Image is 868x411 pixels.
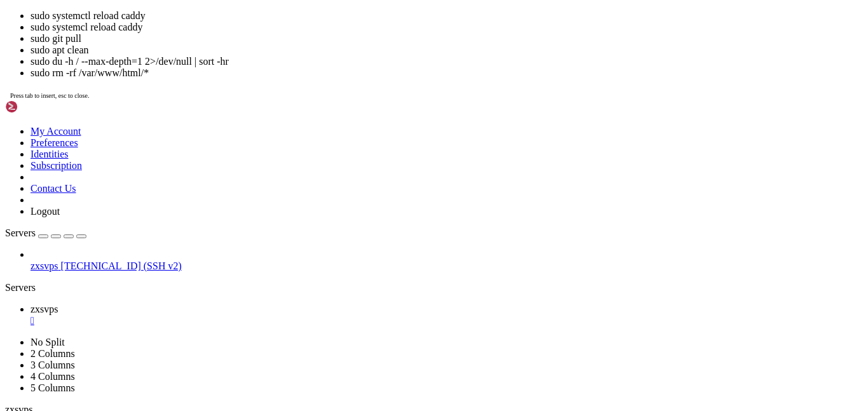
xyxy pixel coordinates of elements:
x-row: Fast-forward [5,188,702,199]
span: zxsvps [31,304,58,314]
li: sudo git pull [31,33,863,44]
a: Logout [31,206,60,217]
x-row: Updating 594e824..71c941b [5,177,702,188]
div: (33, 27) [182,314,187,325]
x-row: Unpacking objects: 100% (3/3), 963 bytes | 963.00 KiB/s, done. [5,142,702,154]
a: My Account [31,126,81,137]
a:  [31,315,863,327]
a: 3 Columns [31,360,75,370]
x-row: chmod -R 755 /var/www/html [5,302,702,314]
li: sudo rm -rf /var/www/html/* [31,67,863,79]
x-row: root@zxs-vps:/var/www/html# sudo [5,314,702,325]
x-row: usage: sudo -l [-ABkNnS] [-g group] [-h host] [-p prompt] [-U user] [-u user] [command [arg ...]] [5,17,702,28]
a: 4 Columns [31,371,75,382]
li: sudo du -h / --max-depth=1 2>/dev/null | sort -hr [31,56,863,67]
span: + [76,200,81,210]
x-row: remote: Total 3 (delta 2), reused 0 (delta 0), pack-reused 0 (from 0) [5,131,702,142]
span: zxsvps [31,260,58,271]
x-row: From [URL][DOMAIN_NAME] [5,154,702,165]
x-row: root@zxs-vps:/var/www/html# sudo git pull [5,74,702,85]
a: No Split [31,337,65,347]
x-row: usage: sudo -e [-ABkNnS] [-r role] [-t type] [-C num] [-D directory] [-g group] [-h host] [-p pro... [5,51,702,62]
li: sudo systemcl reload caddy [31,22,863,33]
x-row: 1 file changed, 1 insertion(+) [5,211,702,222]
a: zxsvps [31,304,863,327]
li: zxsvps [TECHNICAL_ID] (SSH v2) [31,249,863,272]
x-row: remote: Counting objects: 100% (5/5), done. [5,108,702,119]
x-row: usage: sudo [-ABbEHkNnPS] [-r role] [-t type] [-C num] [-D directory] [-g group] [-h host] [-p pr... [5,28,702,39]
a: Subscription [31,160,82,171]
x-row: root@zxs-vps:/var/www/html# sudo systemcl reload caddy [5,222,702,234]
a: Servers [5,227,86,238]
li: sudo apt clean [31,44,863,56]
a: 2 Columns [31,348,75,359]
x-row: root@zxs-vps:/var/www/html# ^C [5,280,702,291]
x-row: root@zxs-vps:/var/www/html# chown -R caddy:caddy /var/www/html [5,291,702,302]
x-row: usage: sudo -v [-ABkNnS] [-g group] [-h host] [-p prompt] [-u user] [5,5,702,17]
x-row: sudo: systemcl: command not found [5,234,702,245]
span: See "systemctl status caddy.service" and "journalctl -xeu caddy.service" for details. [5,269,437,279]
li: sudo systemctl reload caddy [31,10,863,22]
span: Servers [5,227,36,238]
x-row: timeout] [-u user] [VAR=value] [-i | -s] [command [arg ...]] [5,39,702,51]
a: Contact Us [31,183,76,194]
x-row: index.html | 1 [5,199,702,211]
a: Identities [31,149,69,159]
x-row: [-u user] file ... [5,62,702,74]
x-row: remote: Enumerating objects: 5, done. [5,97,702,108]
div: Servers [5,282,863,293]
x-row: root@zxs-vps:/var/www/html# sudo systemctl reload caddy [5,245,702,257]
span: [TECHNICAL_ID] (SSH v2) [61,260,182,271]
span: Job for caddy.service failed. [5,257,153,267]
x-row: remote: Compressing objects: 100% (3/3), done. [5,119,702,131]
a: zxsvps [TECHNICAL_ID] (SSH v2) [31,260,863,272]
span: Press tab to insert, esc to close. [10,92,89,99]
a: Preferences [31,137,78,148]
a: 5 Columns [31,382,75,393]
img: Shellngn [5,100,78,113]
x-row: 594e824..71c941b main -> origin/main [5,165,702,177]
